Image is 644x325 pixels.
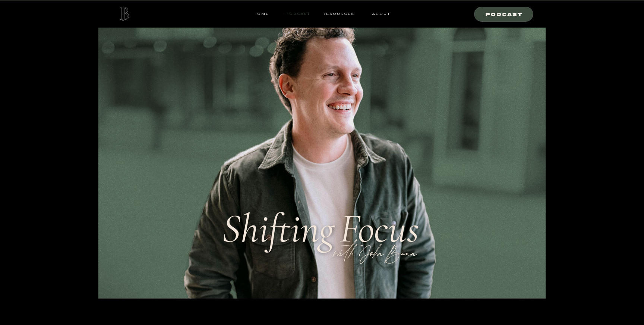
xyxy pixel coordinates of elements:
a: Podcast [283,10,313,17]
a: resources [320,10,354,17]
a: ABOUT [372,10,391,17]
a: HOME [253,10,269,17]
a: Podcast [479,10,530,17]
